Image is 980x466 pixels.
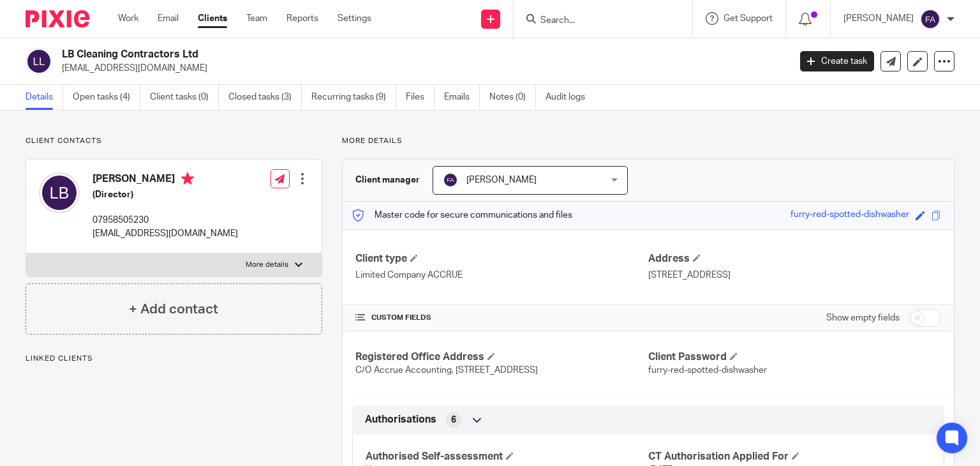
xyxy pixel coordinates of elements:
[93,227,238,240] p: [EMAIL_ADDRESS][DOMAIN_NAME]
[451,414,456,426] span: 6
[62,48,637,61] h2: LB Cleaning Contractors Ltd
[338,12,371,25] a: Settings
[286,12,318,25] a: Reports
[648,269,941,282] p: [STREET_ADDRESS]
[648,450,931,463] h4: CT Authorisation Applied For
[93,214,238,227] p: 07958505230
[93,172,238,188] h4: [PERSON_NAME]
[800,51,874,71] a: Create task
[355,350,648,364] h4: Registered Office Address
[150,85,219,110] a: Client tasks (0)
[444,85,480,110] a: Emails
[355,174,420,186] h3: Client manager
[355,252,648,266] h4: Client type
[246,12,267,25] a: Team
[443,172,458,188] img: svg%3E
[352,209,572,222] p: Master code for secure communications and files
[355,269,648,282] p: Limited Company ACCRUE
[406,85,434,110] a: Files
[648,366,767,375] span: furry-red-spotted-dishwasher
[311,85,396,110] a: Recurring tasks (9)
[26,136,322,146] p: Client contacts
[826,312,900,324] label: Show empty fields
[648,252,941,266] h4: Address
[648,350,941,364] h4: Client Password
[228,85,302,110] a: Closed tasks (3)
[724,14,773,23] span: Get Support
[118,12,138,25] a: Work
[129,299,218,319] h4: + Add contact
[181,172,194,185] i: Primary
[93,188,238,201] h5: (Director)
[355,366,538,375] span: C/O Accrue Accounting, [STREET_ADDRESS]
[198,12,227,25] a: Clients
[158,12,179,25] a: Email
[843,12,914,25] p: [PERSON_NAME]
[791,208,909,223] div: furry-red-spotted-dishwasher
[539,15,654,27] input: Search
[489,85,536,110] a: Notes (0)
[466,176,537,184] span: [PERSON_NAME]
[355,313,648,323] h4: CUSTOM FIELDS
[920,9,940,29] img: svg%3E
[26,354,322,364] p: Linked clients
[342,136,954,146] p: More details
[26,85,63,110] a: Details
[546,85,595,110] a: Audit logs
[62,62,781,75] p: [EMAIL_ADDRESS][DOMAIN_NAME]
[246,260,288,270] p: More details
[73,85,140,110] a: Open tasks (4)
[366,450,648,463] h4: Authorised Self-assessment
[26,10,89,27] img: Pixie
[39,172,80,213] img: svg%3E
[365,413,436,426] span: Authorisations
[26,48,52,75] img: svg%3E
